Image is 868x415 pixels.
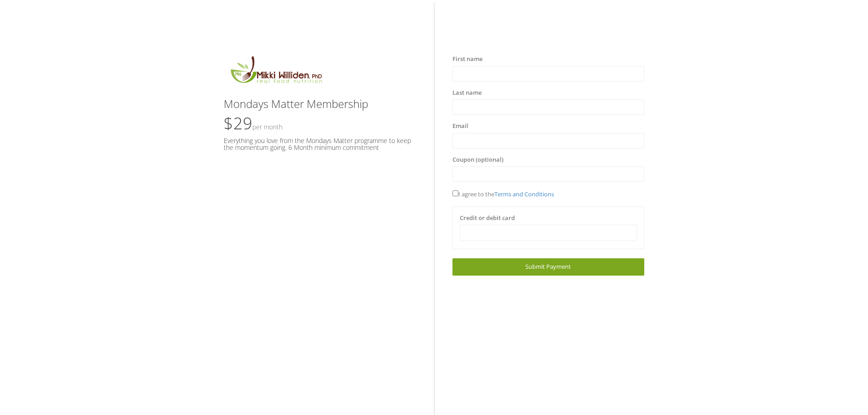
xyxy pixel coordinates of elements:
[452,122,468,131] label: Email
[452,258,644,275] a: Submit Payment
[252,123,282,131] small: Per Month
[224,98,416,110] h3: Mondays Matter Membership
[525,262,571,271] span: Submit Payment
[466,229,631,237] iframe: Secure card payment input frame
[452,55,483,64] label: First name
[452,190,554,198] span: I agree to the
[452,88,482,97] label: Last name
[494,190,554,198] a: Terms and Conditions
[452,155,503,164] label: Coupon (optional)
[224,55,328,89] img: MikkiLogoMain.png
[224,112,282,134] span: $29
[224,137,416,151] h5: Everything you love from the Mondays Matter programme to keep the momentum going. 6 Month minimum...
[460,214,515,223] label: Credit or debit card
